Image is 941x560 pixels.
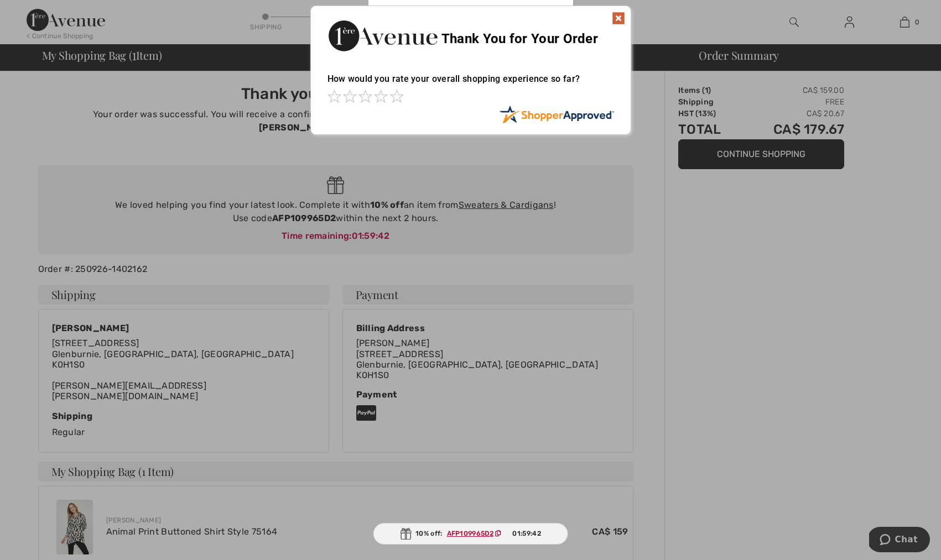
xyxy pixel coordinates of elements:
[512,528,540,538] span: 01:59:42
[441,31,598,46] span: Thank You for Your Order
[327,62,614,105] div: How would you rate your overall shopping experience so far?
[612,12,625,25] img: x
[26,8,49,18] span: Chat
[447,530,493,537] ins: AFP109965D2
[327,17,438,54] img: Thank You for Your Order
[373,523,568,545] div: 10% off:
[400,528,411,540] img: Gift.svg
